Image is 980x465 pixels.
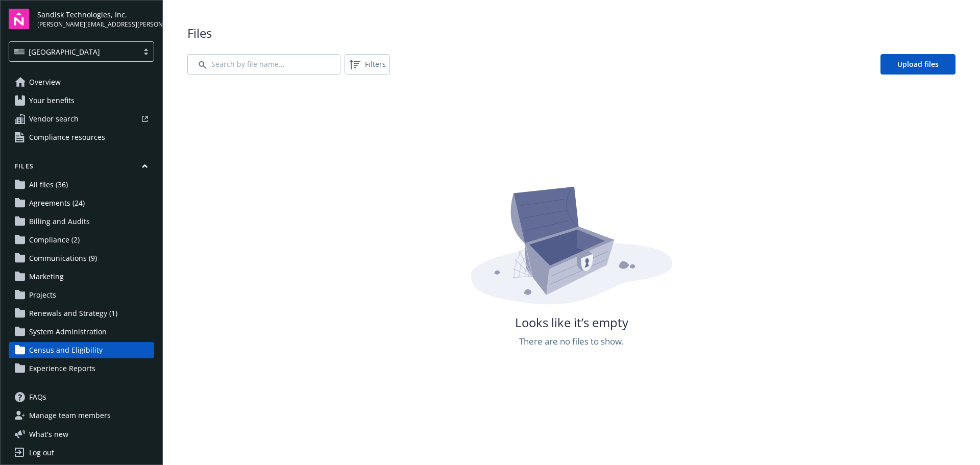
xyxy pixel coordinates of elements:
a: System Administration [9,324,154,340]
span: Renewals and Strategy (1) [29,305,117,322]
span: Files [187,25,955,42]
span: Billing and Audits [29,213,90,230]
a: Agreements (24) [9,195,154,211]
a: Projects [9,287,154,303]
input: Search by file name... [187,54,340,75]
img: navigator-logo.svg [9,9,29,29]
span: Filters [347,56,388,72]
a: FAQs [9,389,154,405]
span: What ' s new [29,429,68,439]
span: [GEOGRAPHIC_DATA] [14,46,133,57]
span: Marketing [29,268,64,285]
span: Experience Reports [29,360,95,377]
span: FAQs [29,389,46,405]
span: Overview [29,74,61,90]
a: Vendor search [9,111,154,127]
div: Log out [29,445,54,461]
span: Your benefits [29,92,75,109]
a: Renewals and Strategy (1) [9,305,154,322]
span: Filters [365,59,386,69]
button: Sandisk Technologies, Inc.[PERSON_NAME][EMAIL_ADDRESS][PERSON_NAME][DOMAIN_NAME] [37,9,154,29]
span: Communications (9) [29,250,97,266]
button: What's new [9,429,85,439]
button: Files [9,162,154,175]
span: Projects [29,287,56,303]
span: Vendor search [29,111,79,127]
a: Compliance (2) [9,232,154,248]
span: [GEOGRAPHIC_DATA] [29,46,100,57]
span: Agreements (24) [29,195,85,211]
a: Communications (9) [9,250,154,266]
span: [PERSON_NAME][EMAIL_ADDRESS][PERSON_NAME][DOMAIN_NAME] [37,20,154,29]
span: Upload files [897,59,939,69]
button: Filters [345,54,390,75]
span: Census and Eligibility [29,342,103,358]
a: Billing and Audits [9,213,154,230]
a: Experience Reports [9,360,154,377]
a: Manage team members [9,407,154,424]
span: There are no files to show. [519,335,624,348]
span: Compliance (2) [29,232,80,248]
a: Overview [9,74,154,90]
a: All files (36) [9,177,154,193]
a: Upload files [880,54,955,75]
span: All files (36) [29,177,68,193]
span: Sandisk Technologies, Inc. [37,9,154,20]
a: Compliance resources [9,129,154,145]
span: Looks like it’s empty [515,314,628,331]
a: Marketing [9,268,154,285]
a: Census and Eligibility [9,342,154,358]
span: Manage team members [29,407,111,424]
span: Compliance resources [29,129,105,145]
span: System Administration [29,324,107,340]
a: Your benefits [9,92,154,109]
